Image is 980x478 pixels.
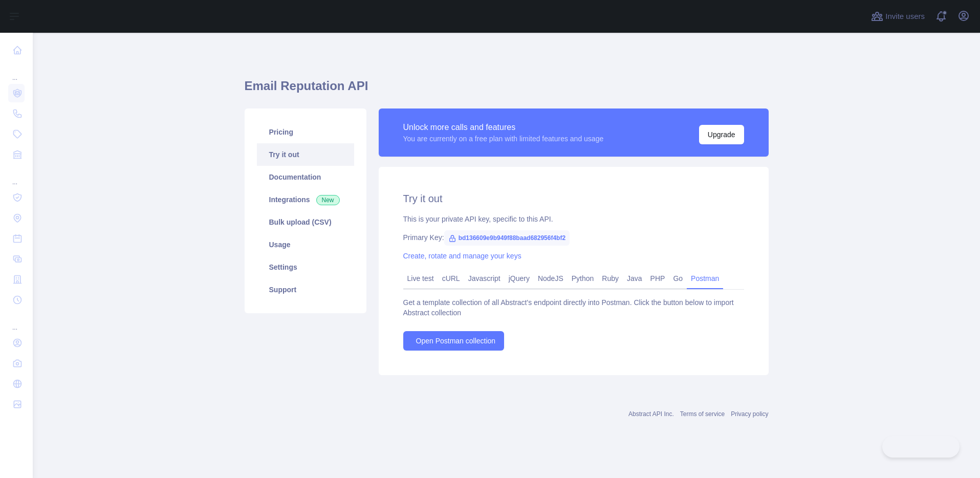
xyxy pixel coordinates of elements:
button: Upgrade [699,125,744,144]
a: Bulk upload (CSV) [257,211,354,233]
h2: Try it out [403,191,744,206]
div: ... [8,61,25,82]
a: cURL [438,270,464,287]
button: Invite users [869,8,927,25]
iframe: Toggle Customer Support [882,436,960,458]
span: bd136609e9b949f88baad682956f4bf2 [444,230,570,246]
a: Privacy policy [731,410,768,418]
a: Go [669,270,687,287]
a: Support [257,278,354,301]
div: You are currently on a free plan with limited features and usage [403,134,604,144]
div: ... [8,166,25,186]
a: Python [568,270,598,287]
span: New [316,195,340,205]
h1: Email Reputation API [245,78,769,102]
a: Try it out [257,143,354,166]
div: ... [8,311,25,332]
div: This is your private API key, specific to this API. [403,214,744,224]
div: Get a template collection of all Abstract's endpoint directly into Postman. Click the button belo... [403,297,744,318]
a: Integrations New [257,188,354,211]
a: Live test [403,270,438,287]
a: Documentation [257,166,354,188]
a: Usage [257,233,354,256]
a: Javascript [464,270,505,287]
a: Create, rotate and manage your keys [403,252,521,260]
a: Java [623,270,646,287]
a: PHP [646,270,669,287]
a: Abstract API Inc. [628,410,674,418]
a: jQuery [505,270,534,287]
div: Primary Key: [403,232,744,243]
a: Open Postman collection [403,331,505,351]
a: Settings [257,256,354,278]
a: NodeJS [534,270,568,287]
span: Invite users [885,11,925,23]
a: Terms of service [680,410,725,418]
span: Open Postman collection [416,336,496,346]
a: Ruby [598,270,623,287]
a: Postman [687,270,723,287]
a: Pricing [257,121,354,143]
div: Unlock more calls and features [403,121,604,134]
